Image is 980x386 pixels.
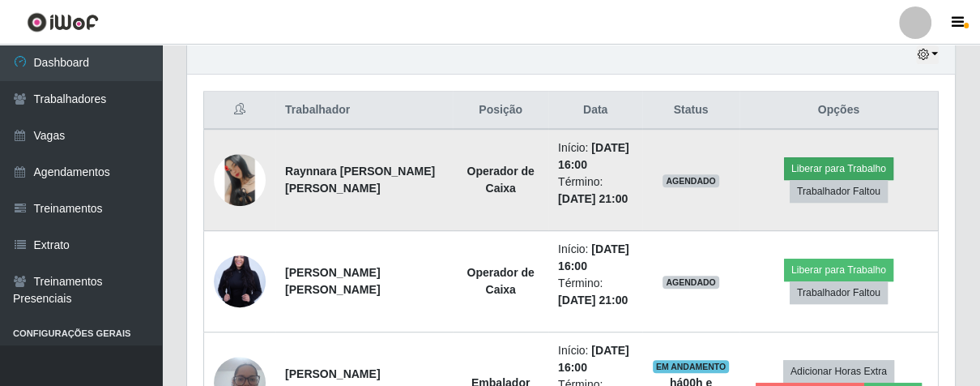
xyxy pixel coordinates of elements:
[467,266,534,296] strong: Operador de Caixa
[558,141,629,171] time: [DATE] 16:00
[663,174,719,187] span: AGENDADO
[558,344,629,374] time: [DATE] 16:00
[214,154,266,206] img: 1730588148505.jpeg
[214,242,266,320] img: 1741973896630.jpeg
[467,165,534,195] strong: Operador de Caixa
[558,342,633,376] li: Início:
[790,281,888,304] button: Trabalhador Faltou
[784,259,893,281] button: Liberar para Trabalho
[642,92,739,130] th: Status
[285,165,435,195] strong: Raynnara [PERSON_NAME] [PERSON_NAME]
[558,275,633,309] li: Término:
[548,92,642,130] th: Data
[285,266,380,296] strong: [PERSON_NAME] [PERSON_NAME]
[27,12,99,32] img: CoreUI Logo
[558,192,628,205] time: [DATE] 21:00
[558,139,633,174] li: Início:
[739,92,939,130] th: Opções
[558,294,628,307] time: [DATE] 21:00
[558,174,633,208] li: Término:
[790,180,888,203] button: Trabalhador Faltou
[453,92,548,130] th: Posição
[784,157,893,180] button: Liberar para Trabalho
[783,360,894,383] button: Adicionar Horas Extra
[275,92,453,130] th: Trabalhador
[653,360,730,373] span: EM ANDAMENTO
[663,276,719,289] span: AGENDADO
[558,241,633,275] li: Início:
[558,242,629,272] time: [DATE] 16:00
